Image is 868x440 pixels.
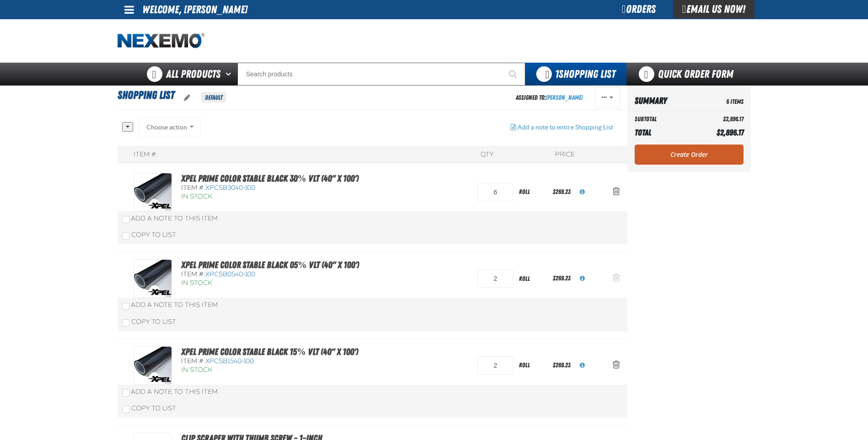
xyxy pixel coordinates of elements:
[635,93,694,109] th: Summary
[513,182,551,202] div: roll
[205,270,255,278] span: XPCSB0540-100
[594,87,620,107] button: Actions of Shopping List
[553,188,571,195] span: $269.23
[122,389,129,397] input: Add a Note to This Item
[516,91,583,104] div: Assigned To:
[635,125,694,140] th: Total
[572,355,592,376] button: View All Prices for XPCSB1540-100
[237,63,525,86] input: Search
[503,117,620,137] button: Add a note to entire Shopping List
[122,404,176,412] label: Copy To List
[122,319,129,327] input: Copy To List
[555,150,575,159] div: Price
[605,268,627,289] button: Action Remove XPEL PRIME Color Stable Black 05% VLT (40&quot; x 100&#039;) from Shopping List
[122,406,129,413] input: Copy To List
[635,145,744,165] a: Create Order
[477,183,513,201] input: Product Quantity
[480,150,493,159] div: QTY
[205,184,255,192] span: XPCSB3040-100
[626,63,750,86] a: Quick Order Form
[181,184,359,193] div: Item #:
[694,113,743,125] td: $2,896.17
[572,182,592,202] button: View All Prices for XPCSB3040-100
[222,63,237,86] button: Open All Products pages
[513,268,551,289] div: roll
[181,366,358,375] div: In Stock
[177,88,198,108] button: oro.shoppinglist.label.edit.tooltip
[635,113,694,125] th: Subtotal
[122,216,129,223] input: Add a Note to This Item
[122,231,176,239] label: Copy To List
[181,193,359,201] div: In Stock
[122,303,129,310] input: Add a Note to This Item
[605,182,627,202] button: Action Remove XPEL PRIME Color Stable Black 30% VLT (40&quot; x 100&#039;) from Shopping List
[134,150,158,159] div: Item #:
[181,173,359,184] a: XPEL PRIME Color Stable Black 30% VLT (40" x 100')
[513,355,551,376] div: roll
[118,89,174,102] span: Shopping List
[502,63,525,86] button: Start Searching
[131,388,218,396] span: Add a Note to This Item
[181,346,358,357] a: XPEL PRIME Color Stable Black 15% VLT (40" x 100')
[166,66,221,82] span: All Products
[122,232,129,240] input: Copy To List
[205,357,254,365] span: XPCSB1540-100
[131,215,218,222] span: Add a Note to This Item
[605,355,627,376] button: Action Remove XPEL PRIME Color Stable Black 15% VLT (40&quot; x 100&#039;) from Shopping List
[572,268,592,289] button: View All Prices for XPCSB0540-100
[118,33,205,49] a: Home
[122,318,176,326] label: Copy To List
[525,63,626,86] button: You have 1 Shopping List. Open to view details
[477,269,513,288] input: Product Quantity
[181,279,359,288] div: In Stock
[201,92,226,102] span: Default
[181,357,358,366] div: Item #:
[546,94,583,101] a: [PERSON_NAME]
[717,128,744,137] span: $2,896.17
[694,93,743,109] td: 6 Items
[131,301,218,309] span: Add a Note to This Item
[555,68,559,80] strong: 1
[553,361,571,369] span: $269.23
[181,270,359,279] div: Item #:
[118,33,205,49] img: Nexemo logo
[477,356,513,375] input: Product Quantity
[555,68,615,80] span: Shopping List
[181,259,359,270] a: XPEL PRIME Color Stable Black 05% VLT (40" x 100')
[553,274,571,282] span: $269.23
